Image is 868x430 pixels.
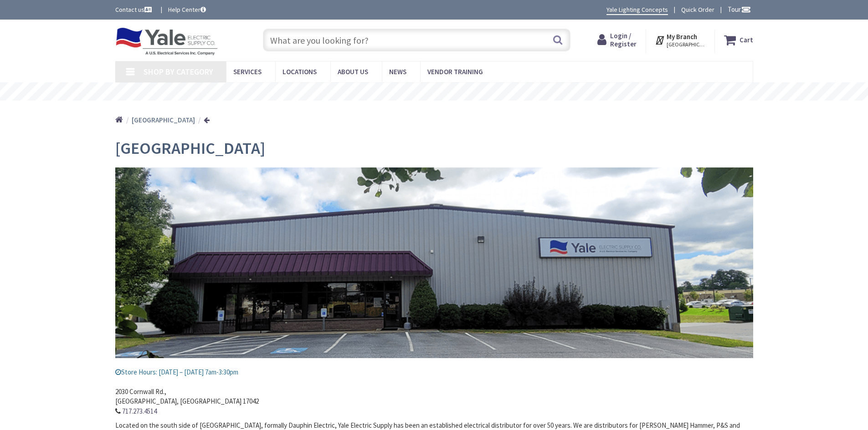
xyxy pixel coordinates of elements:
div: My Branch [GEOGRAPHIC_DATA], [GEOGRAPHIC_DATA] [655,32,705,48]
a: Cart [724,32,753,48]
input: What are you looking for? [263,29,570,51]
span: [GEOGRAPHIC_DATA], [GEOGRAPHIC_DATA] [667,41,705,48]
a: Login / Register [597,32,637,48]
a: Quick Order [681,5,714,14]
span: Vendor Training [427,67,483,76]
a: Help Center [168,5,206,14]
span: About Us [338,67,368,76]
strong: [GEOGRAPHIC_DATA] [132,116,195,124]
span: Tour [728,5,751,14]
span: Login / Register [610,31,637,48]
span: Services [233,67,262,76]
span: Locations [282,67,317,76]
strong: Cart [740,32,753,48]
img: image-20220909-132928_1.png [115,167,753,358]
span: Store Hours: [DATE] – [DATE] 7am-3:30pm [115,368,238,376]
a: Contact us [115,5,154,14]
span: [GEOGRAPHIC_DATA] [115,138,265,158]
img: Yale Electric Supply Co. [115,27,218,56]
a: 717.273.4514 [122,406,157,416]
span: Shop By Category [144,66,213,77]
address: 2030 Cornwall Rd., [GEOGRAPHIC_DATA], [GEOGRAPHIC_DATA] 17042 [115,377,753,416]
span: News [389,67,406,76]
a: Yale Lighting Concepts [606,5,668,15]
strong: My Branch [667,32,697,41]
